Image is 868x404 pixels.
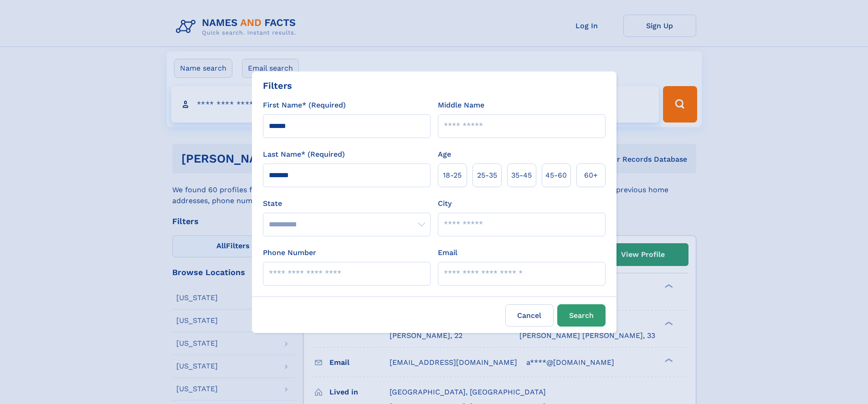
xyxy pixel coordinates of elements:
[545,170,567,181] span: 45‑60
[263,198,431,209] label: State
[477,170,497,181] span: 25‑35
[263,149,345,160] label: Last Name* (Required)
[584,170,598,181] span: 60+
[557,304,606,327] button: Search
[438,198,452,209] label: City
[438,100,484,111] label: Middle Name
[505,304,554,327] label: Cancel
[438,247,457,258] label: Email
[263,100,346,111] label: First Name* (Required)
[263,247,316,258] label: Phone Number
[263,79,292,92] div: Filters
[511,170,532,181] span: 35‑45
[443,170,462,181] span: 18‑25
[438,149,451,160] label: Age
